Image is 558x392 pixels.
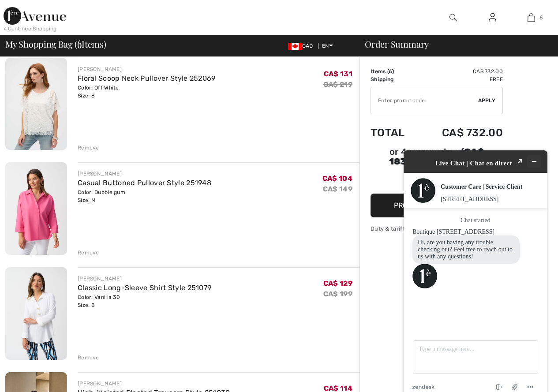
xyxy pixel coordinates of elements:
a: Casual Buttoned Pullover Style 251948 [78,179,211,187]
span: Chat [19,6,37,14]
span: CAD [288,43,317,49]
span: 6 [389,68,392,75]
span: Apply [478,97,496,105]
a: Floral Scoop Neck Pullover Style 252069 [78,74,216,82]
div: Color: Bubble gum Size: M [78,188,211,204]
span: CA$ 104 [322,174,352,183]
s: CA$ 149 [323,185,352,193]
span: 6 [77,37,82,49]
button: Proceed to Checkout [371,194,503,217]
div: Remove [78,249,99,257]
s: CA$ 199 [323,290,352,298]
img: My Info [489,12,496,23]
button: Menu [130,242,144,253]
iframe: PayPal-paypal [371,171,503,190]
span: My Shopping Bag ( Items) [5,40,106,49]
td: Free [418,75,503,83]
span: CA$ 129 [323,279,352,287]
a: 6 [512,12,551,23]
div: Remove [78,144,99,152]
div: Order Summary [354,40,553,49]
span: CA$ 183.00 [389,146,484,167]
img: Casual Buttoned Pullover Style 251948 [5,162,67,255]
button: End chat [99,242,113,253]
div: [PERSON_NAME] [78,65,216,73]
div: [PERSON_NAME] [78,275,211,283]
s: CA$ 219 [323,80,352,89]
td: Items ( ) [371,67,418,75]
img: Classic Long-Sleeve Shirt Style 251079 [5,267,67,360]
a: Classic Long-Sleeve Shirt Style 251079 [78,284,211,292]
div: < Continue Shopping [4,25,57,33]
img: My Bag [528,12,535,23]
div: [PERSON_NAME] [78,380,230,388]
div: Duty & tariff-free | Uninterrupted shipping [371,224,503,233]
div: or 4 payments ofCA$ 183.00withSezzle Click to learn more about Sezzle [371,148,503,171]
img: 1ère Avenue [4,7,66,25]
td: Shipping [371,75,418,83]
td: CA$ 732.00 [418,67,503,75]
span: CA$ 131 [324,70,352,78]
img: search the website [449,12,457,23]
input: Promo code [371,87,478,114]
img: Canadian Dollar [288,43,302,50]
div: Color: Off White Size: 8 [78,84,216,100]
div: or 4 payments of with [371,148,503,168]
div: [PERSON_NAME] [78,170,211,178]
iframe: Find more information here [393,140,558,392]
td: Total [371,118,418,148]
img: Floral Scoop Neck Pullover Style 252069 [5,58,67,150]
td: CA$ 732.00 [418,118,503,148]
span: EN [322,43,333,49]
div: Remove [78,354,99,362]
span: 6 [539,14,543,22]
button: Attach file [115,242,129,253]
div: Color: Vanilla 30 Size: 8 [78,293,211,309]
a: Sign In [482,12,503,23]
